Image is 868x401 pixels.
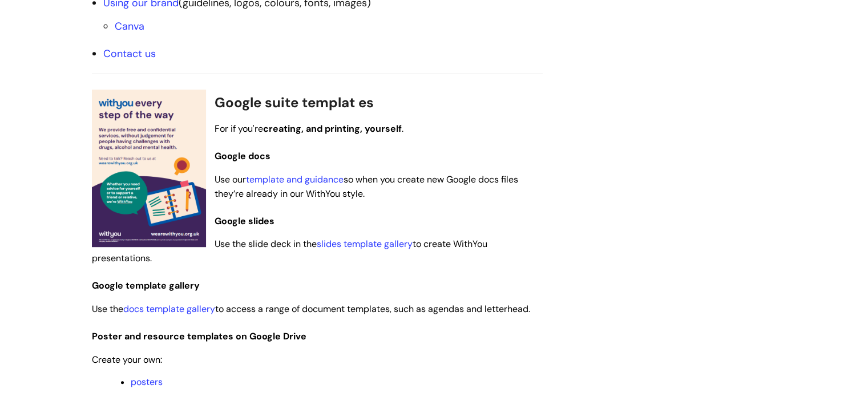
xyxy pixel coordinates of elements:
[317,238,413,250] a: slides template gallery
[103,47,156,60] a: Contact us
[246,173,344,185] a: template and guidance
[131,376,163,388] a: posters
[215,215,274,227] span: Google slides
[92,354,162,366] span: Create your own:
[92,238,487,264] span: Use the slide deck in the to create WithYou presentations.
[92,90,206,247] img: A sample editable poster template
[215,94,374,111] span: Google suite templat es
[92,303,530,315] span: Use the to access a range of document templates, such as agendas and letterhead.
[215,123,403,135] span: For if you're .
[263,123,402,135] strong: creating, and printing, yourself
[92,330,306,342] span: Poster and resource templates on Google Drive
[115,19,144,33] a: Canva
[215,173,518,200] span: Use our so when you create new Google docs files they’re already in our WithYou style.
[123,303,215,315] a: docs template gallery
[215,150,271,162] span: Google docs
[92,280,200,291] span: Google template gallery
